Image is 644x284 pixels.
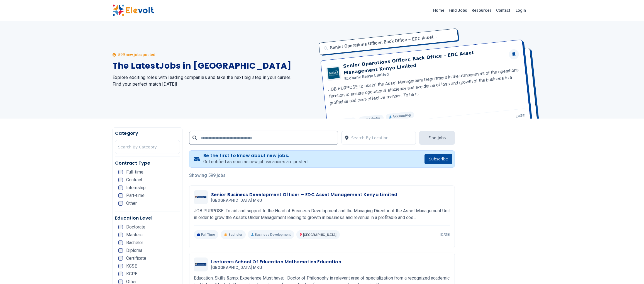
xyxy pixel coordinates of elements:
[118,186,123,190] input: Internship
[118,201,123,206] input: Other
[431,6,447,15] a: Home
[447,6,469,15] a: Find Jobs
[440,232,450,237] p: [DATE]
[126,256,146,261] span: Certificate
[118,248,123,253] input: Diploma
[194,190,450,239] a: Mount Kenya University MKUSenior Business Development Officer – EDC Asset Management Kenya Limite...
[211,198,262,203] span: [GEOGRAPHIC_DATA] MKU
[118,225,123,229] input: Doctorate
[113,4,154,16] img: Elevolt
[126,248,142,253] span: Diploma
[126,225,145,229] span: Doctorate
[126,170,143,174] span: Full-time
[118,193,123,198] input: Part-time
[469,6,494,15] a: Resources
[211,259,341,265] h3: Lecturers School Of Education Mathematics Education
[512,5,529,16] a: Login
[126,264,137,268] span: KCSE
[118,272,123,276] input: KCPE
[195,263,206,266] img: Mount Kenya University MKU
[211,265,262,270] span: [GEOGRAPHIC_DATA] MKU
[303,233,336,237] span: [GEOGRAPHIC_DATA]
[203,158,308,165] p: Get notified as soon as new job vacancies are posted.
[126,280,137,284] span: Other
[118,256,123,261] input: Certificate
[118,233,123,237] input: Masters
[115,215,180,222] h5: Education Level
[126,201,137,206] span: Other
[113,74,315,88] h2: Explore exciting roles with leading companies and take the next big step in your career. Find you...
[211,191,397,198] h3: Senior Business Development Officer – EDC Asset Management Kenya Limited
[118,280,123,284] input: Other
[203,153,308,158] h4: Be the first to know about new jobs.
[189,172,455,179] p: Showing 599 jobs
[616,257,644,284] iframe: Chat Widget
[126,233,143,237] span: Masters
[113,61,315,71] h1: The Latest Jobs in [GEOGRAPHIC_DATA]
[229,232,242,237] span: Bachelor
[194,208,450,221] p: JOB PURPOSE To aid and support to the Head of Business Development and the Managing Director of t...
[126,193,145,198] span: Part-time
[126,186,146,190] span: Internship
[115,160,180,167] h5: Contract Type
[425,154,453,164] button: Subscribe
[126,272,137,276] span: KCPE
[195,196,206,198] img: Mount Kenya University MKU
[419,131,455,145] button: Find Jobs
[194,230,219,239] p: Full Time
[126,178,142,182] span: Contract
[118,170,123,174] input: Full-time
[118,52,155,57] p: 599 new jobs posted
[248,230,294,239] p: Business Development
[494,6,512,15] a: Contact
[118,240,123,245] input: Bachelor
[115,130,180,137] h5: Category
[118,264,123,268] input: KCSE
[118,178,123,182] input: Contract
[126,240,143,245] span: Bachelor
